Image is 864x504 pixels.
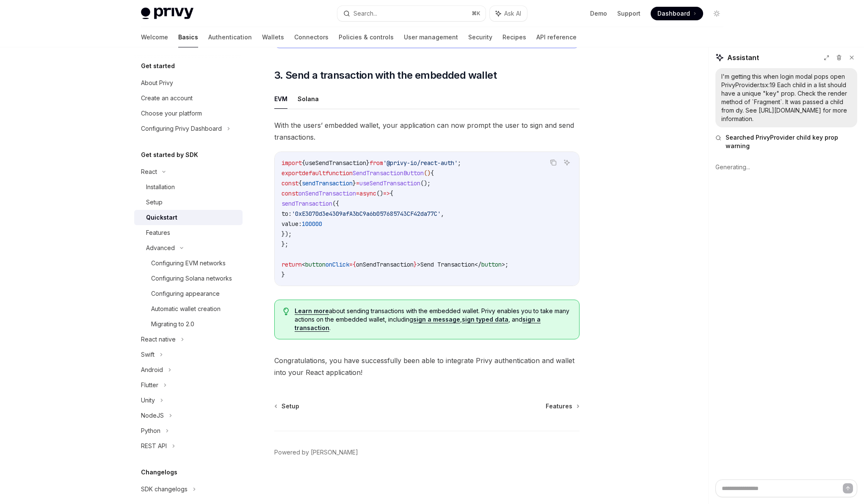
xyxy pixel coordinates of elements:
[548,157,559,168] button: Copy the contents from the code block
[134,256,243,271] a: Configuring EVM networks
[141,61,175,71] h5: Get started
[298,89,319,109] button: Solana
[146,197,163,207] div: Setup
[356,261,414,268] span: onSendTransaction
[274,69,497,82] span: 3. Send a transaction with the embedded wallet
[134,179,243,195] a: Installation
[727,52,759,63] span: Assistant
[302,159,305,167] span: {
[339,27,394,47] a: Policies & controls
[134,286,243,301] a: Configuring appearance
[546,402,579,410] a: Features
[208,27,252,47] a: Authentication
[651,7,703,20] a: Dashboard
[376,190,383,197] span: ()
[302,169,326,177] span: default
[617,9,640,18] a: Support
[282,261,302,268] span: return
[282,240,288,248] span: };
[490,6,527,21] button: Ask AI
[141,350,155,360] div: Swift
[141,334,176,344] div: React native
[294,27,328,47] a: Connectors
[178,27,198,47] a: Basics
[282,159,302,167] span: import
[134,271,243,286] a: Configuring Solana networks
[141,426,160,436] div: Python
[295,307,329,315] a: Learn more
[141,78,173,88] div: About Privy
[134,317,243,332] a: Migrating to 2.0
[356,190,359,197] span: =
[413,316,460,323] a: sign a message
[141,108,202,118] div: Choose your platform
[141,124,222,134] div: Configuring Privy Dashboard
[404,27,458,47] a: User management
[134,210,243,225] a: Quickstart
[414,261,417,268] span: }
[657,9,690,18] span: Dashboard
[468,27,492,47] a: Security
[420,179,431,187] span: ();
[546,402,572,410] span: Features
[502,27,526,47] a: Recipes
[141,8,193,19] img: light logo
[274,119,580,143] span: With the users’ embedded wallet, your application can now prompt the user to sign and send transa...
[472,10,480,17] span: ⌘ K
[431,169,434,177] span: {
[353,8,377,19] div: Search...
[536,27,577,47] a: API reference
[353,169,424,177] span: SendTransactionButton
[282,402,299,410] span: Setup
[141,484,188,494] div: SDK changelogs
[715,133,857,150] button: Searched PrivyProvider child key prop warning
[417,261,420,268] span: >
[134,75,243,91] a: About Privy
[146,212,177,223] div: Quickstart
[843,483,853,493] button: Send message
[356,179,359,187] span: =
[305,261,326,268] span: button
[462,316,508,323] a: sign typed data
[390,190,393,197] span: {
[275,402,299,410] a: Setup
[283,308,289,315] svg: Tip
[151,258,226,268] div: Configuring EVM networks
[383,159,458,167] span: '@privy-io/react-auth'
[146,243,175,253] div: Advanced
[146,182,175,192] div: Installation
[141,395,155,405] div: Unity
[282,230,292,238] span: });
[295,307,570,332] span: about sending transactions with the embedded wallet. Privy enables you to take many actions on th...
[302,261,305,268] span: <
[326,169,353,177] span: function
[151,319,194,329] div: Migrating to 2.0
[141,467,177,477] h5: Changelogs
[298,190,356,197] span: onSendTransaction
[146,228,170,238] div: Features
[332,200,339,207] span: ({
[366,159,370,167] span: }
[282,179,298,187] span: const
[141,365,163,375] div: Android
[561,157,572,168] button: Ask AI
[282,271,285,278] span: }
[141,410,164,421] div: NodeJS
[141,380,158,390] div: Flutter
[458,159,461,167] span: ;
[590,9,607,18] a: Demo
[134,225,243,240] a: Features
[141,441,167,451] div: REST API
[282,220,302,228] span: value:
[282,190,298,197] span: const
[441,210,444,218] span: ,
[349,261,353,268] span: =
[141,150,198,160] h5: Get started by SDK
[151,289,220,299] div: Configuring appearance
[353,261,356,268] span: {
[141,27,168,47] a: Welcome
[134,301,243,317] a: Automatic wallet creation
[353,179,356,187] span: }
[305,159,366,167] span: useSendTransaction
[141,93,193,103] div: Create an account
